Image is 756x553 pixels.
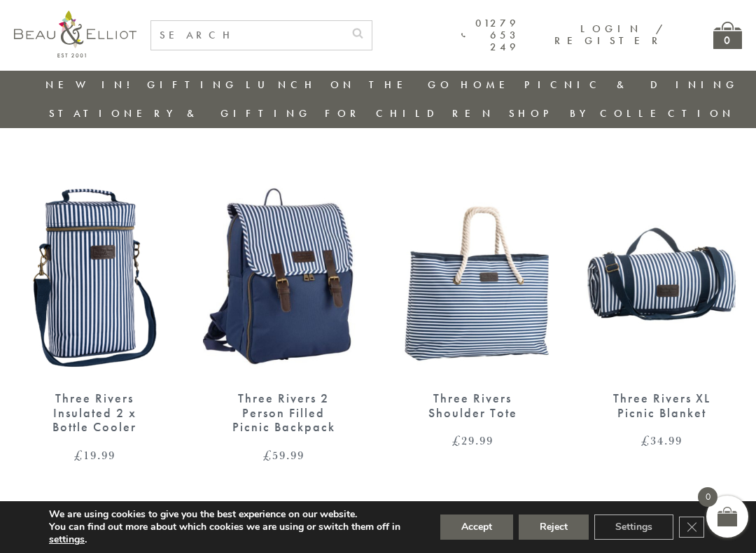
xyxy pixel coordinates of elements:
input: SEARCH [151,21,344,50]
p: We are using cookies to give you the best experience on our website. [49,508,415,521]
button: Reject [519,514,589,540]
a: Picnic & Dining [524,78,738,92]
p: You can find out more about which cookies we are using or switch them off in . [49,521,415,546]
button: Close GDPR Cookie Banner [679,517,704,538]
div: Three Rivers XL Picnic Blanket [605,391,717,420]
a: 01279 653 249 [461,17,519,54]
a: 0 [713,22,742,49]
a: Stationery & Gifting [49,106,311,120]
a: Shop by collection [509,106,735,120]
div: Three Rivers 2 Person Filled Picnic Backpack [227,391,339,435]
a: Three Rivers Insulated 2 x Bottle Cooler Three Rivers Insulated 2 x Bottle Cooler £19.99 [14,169,175,461]
img: Three Rivers Shoulder Tote [392,169,553,377]
img: logo [14,10,136,57]
a: New in! [45,78,139,92]
a: Three Rivers XL Picnic Blanket Three Rivers XL Picnic Blanket £34.99 [581,169,742,447]
a: Lunch On The Go [246,78,453,92]
span: £ [641,432,650,449]
img: Three Rivers 2 Person Filled Backpack picnic set [203,169,364,377]
div: Three Rivers Shoulder Tote [416,391,528,420]
bdi: 29.99 [452,432,493,449]
a: For Children [325,106,495,120]
bdi: 19.99 [74,447,115,463]
a: Home [461,78,517,92]
span: £ [74,447,83,463]
a: Three Rivers Shoulder Tote Three Rivers Shoulder Tote £29.99 [392,169,553,447]
div: Three Rivers Insulated 2 x Bottle Cooler [38,391,150,435]
bdi: 34.99 [641,432,682,449]
img: Three Rivers Insulated 2 x Bottle Cooler [14,169,175,377]
bdi: 59.99 [263,447,304,463]
span: £ [452,432,461,449]
a: Login / Register [554,22,664,48]
button: Settings [594,514,673,540]
button: settings [49,533,85,546]
a: Gifting [147,78,238,92]
span: 0 [698,487,717,507]
img: Three Rivers XL Picnic Blanket [581,169,742,377]
a: Three Rivers 2 Person Filled Backpack picnic set Three Rivers 2 Person Filled Picnic Backpack £59.99 [203,169,364,461]
button: Accept [440,514,513,540]
span: £ [263,447,272,463]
